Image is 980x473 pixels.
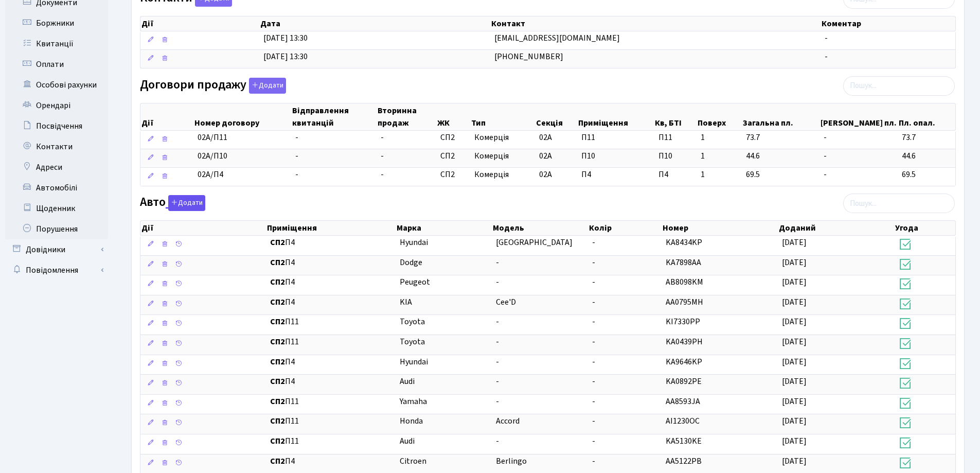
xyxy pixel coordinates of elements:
[270,435,285,447] b: СП2
[592,435,595,447] span: -
[496,257,499,268] span: -
[5,157,108,178] a: Адреси
[5,13,108,33] a: Боржники
[746,169,815,181] span: 69.5
[494,32,620,44] span: [EMAIL_ADDRESS][DOMAIN_NAME]
[592,456,595,467] span: -
[270,415,391,427] span: П11
[470,103,534,130] th: Тип
[581,132,595,143] span: П11
[381,132,384,143] span: -
[168,195,205,211] button: Авто
[666,456,702,467] span: AA5122PB
[270,276,285,288] b: СП2
[270,296,285,308] b: СП2
[295,132,298,143] span: -
[400,396,427,407] span: Yamaha
[270,257,391,269] span: П4
[440,132,467,144] span: СП2
[270,296,391,308] span: П4
[400,435,415,447] span: Audi
[270,356,391,368] span: П4
[496,435,499,447] span: -
[662,221,778,235] th: Номер
[496,276,499,288] span: -
[5,75,108,95] a: Особові рахунки
[474,169,531,181] span: Комерція
[746,150,815,162] span: 44.6
[666,276,703,288] span: AB8098KM
[5,33,108,54] a: Квитанції
[266,221,396,235] th: Приміщення
[535,103,577,130] th: Секція
[270,456,391,467] span: П4
[592,276,595,288] span: -
[701,132,738,144] span: 1
[270,237,391,249] span: П4
[496,356,499,367] span: -
[270,376,391,388] span: П4
[666,257,701,268] span: KA7898AA
[270,237,285,248] b: СП2
[270,415,285,427] b: СП2
[666,435,702,447] span: KA5130KE
[902,150,951,162] span: 44.6
[492,221,588,235] th: Модель
[193,103,291,130] th: Номер договору
[496,296,516,308] span: Cee'D
[898,103,955,130] th: Пл. опал.
[782,435,807,447] span: [DATE]
[496,376,499,387] span: -
[400,376,415,387] span: Audi
[666,415,700,427] span: AI1230OC
[496,316,499,327] span: -
[5,178,108,198] a: Автомобілі
[295,169,298,180] span: -
[140,78,286,94] label: Договори продажу
[902,132,951,144] span: 73.7
[166,194,205,212] a: Додати
[902,169,951,181] span: 69.5
[198,150,227,162] span: 02А/П10
[666,316,700,327] span: KI7330PP
[666,296,703,308] span: AA0795MH
[592,396,595,407] span: -
[539,132,552,143] span: 02А
[440,150,467,162] span: СП2
[666,396,700,407] span: AA8593JA
[198,132,227,143] span: 02А/П11
[825,32,828,44] span: -
[263,32,308,44] span: [DATE] 13:30
[436,103,471,130] th: ЖК
[270,396,391,408] span: П11
[581,169,591,180] span: П4
[782,237,807,248] span: [DATE]
[592,336,595,347] span: -
[496,237,573,248] span: [GEOGRAPHIC_DATA]
[843,194,955,213] input: Пошук...
[782,415,807,427] span: [DATE]
[539,150,552,162] span: 02А
[701,150,738,162] span: 1
[588,221,662,235] th: Колір
[701,169,738,181] span: 1
[270,456,285,467] b: СП2
[843,76,955,96] input: Пошук...
[496,456,527,467] span: Berlingo
[270,356,285,367] b: СП2
[782,376,807,387] span: [DATE]
[400,415,423,427] span: Honda
[377,103,436,130] th: Вторинна продаж
[496,396,499,407] span: -
[658,132,692,144] span: П11
[440,169,467,181] span: СП2
[782,396,807,407] span: [DATE]
[396,221,492,235] th: Марка
[496,415,520,427] span: Accord
[400,296,412,308] span: KIA
[246,76,286,94] a: Додати
[140,221,266,235] th: Дії
[658,150,692,162] span: П10
[5,198,108,219] a: Щоденник
[270,376,285,387] b: СП2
